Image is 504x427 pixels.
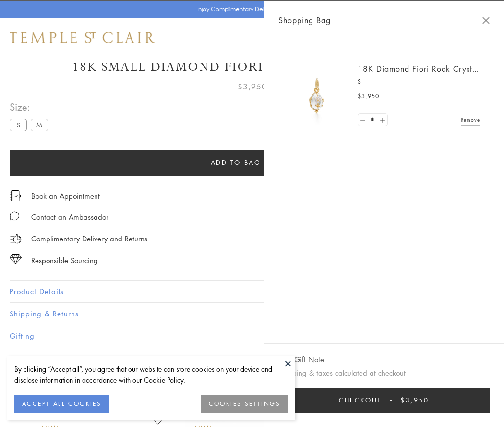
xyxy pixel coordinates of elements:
h1: 18K Small Diamond Fiori Rock Crystal Amulet [10,59,494,75]
span: Add to bag [211,157,261,168]
div: Contact an Ambassador [31,211,108,223]
button: COOKIES SETTINGS [201,395,288,413]
p: Shipping & taxes calculated at checkout [278,367,490,379]
img: icon_appointment.svg [10,190,21,201]
p: S [358,77,480,87]
a: Book an Appointment [31,190,100,201]
button: Gifting [10,325,494,347]
a: Remove [461,114,480,125]
button: Shipping & Returns [10,303,494,325]
p: Complimentary Delivery and Returns [31,233,147,245]
img: icon_delivery.svg [10,233,22,245]
button: Close Shopping Bag [482,17,490,24]
button: ACCEPT ALL COOKIES [14,395,109,413]
span: Size: [10,99,52,115]
label: S [10,119,27,131]
span: $3,950 [400,395,429,405]
button: Checkout $3,950 [278,388,490,413]
button: Product Details [10,281,494,302]
img: Temple St. Clair [10,32,155,43]
div: Responsible Sourcing [31,254,98,266]
div: By clicking “Accept all”, you agree that our website can store cookies on your device and disclos... [14,364,288,386]
img: icon_sourcing.svg [10,254,22,264]
img: P51889-E11FIORI [288,67,346,125]
span: $3,950 [358,91,379,101]
span: $3,950 [238,80,267,93]
a: Set quantity to 0 [358,114,368,126]
span: Checkout [339,395,382,405]
img: MessageIcon-01_2.svg [10,211,19,221]
label: M [31,119,48,131]
span: Shopping Bag [278,14,331,26]
a: Set quantity to 2 [377,114,387,126]
button: Add Gift Note [278,353,324,365]
button: Add to bag [10,150,462,176]
p: Enjoy Complimentary Delivery & Returns [195,4,304,14]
